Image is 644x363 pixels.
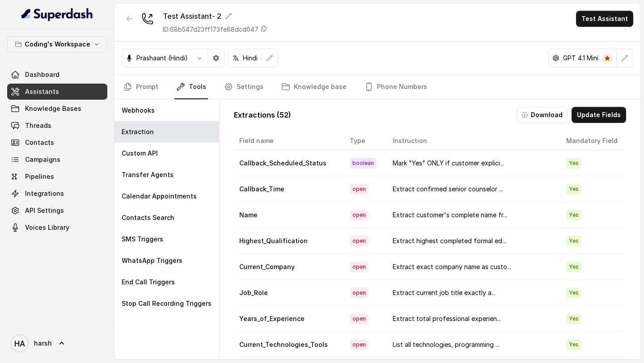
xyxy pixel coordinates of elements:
a: API Settings [7,203,107,219]
a: Pipelines [7,169,107,185]
a: Campaigns [7,152,107,168]
a: Settings [222,75,265,99]
span: Yes [566,236,581,246]
img: light.svg [21,7,93,21]
a: Knowledge base [280,75,348,99]
p: ID: 68b547d23ff173fe68dcd047 [163,25,258,34]
td: Extract current job title exactly a... [386,280,559,306]
a: Threads [7,118,107,134]
td: Name [236,202,342,228]
p: Calendar Appointments [122,192,197,201]
td: Extract confirmed senior counselor ... [386,176,559,202]
a: Knowledge Bases [7,101,107,117]
td: Extract highest completed formal ed... [386,228,559,254]
span: Yes [566,313,581,324]
span: boolean [350,158,377,169]
a: Assistants [7,84,107,100]
td: Current_Company [236,254,342,280]
p: Contacts Search [122,213,174,222]
button: Update Fields [572,107,626,123]
p: Extraction [122,127,154,136]
p: SMS Triggers [122,235,163,244]
a: Tools [174,75,208,99]
td: List all technologies, programming ... [386,332,559,358]
button: Test Assistant [576,11,633,27]
span: Yes [566,262,581,272]
p: Extractions ( 52 ) [234,110,291,120]
p: Custom API [122,149,158,158]
span: open [350,262,369,272]
p: Coding's Workspace [25,39,90,50]
a: Dashboard [7,67,107,83]
a: Phone Numbers [363,75,429,99]
th: Mandatory Field [559,132,624,150]
th: Field name [236,132,342,150]
p: Prashaant (Hindi) [136,54,188,63]
span: open [350,339,369,350]
a: Contacts [7,135,107,151]
td: Highest_Qualification [236,228,342,254]
th: Instruction [386,132,559,150]
td: Extract customer's complete name fr... [386,202,559,228]
a: Prompt [122,75,160,99]
svg: openai logo [552,55,559,62]
p: WhatsApp Triggers [122,256,182,265]
span: Yes [566,158,581,169]
span: open [350,210,369,220]
span: open [350,184,369,194]
span: Yes [566,339,581,350]
p: Stop Call Recording Triggers [122,299,212,308]
td: Mark "Yes" ONLY if customer explici... [386,150,559,176]
a: harsh [7,331,107,356]
span: Yes [566,210,581,220]
p: Webhooks [122,106,155,115]
th: Type [343,132,386,150]
span: open [350,313,369,324]
p: Transfer Agents [122,170,174,179]
td: Current_Technologies_Tools [236,332,342,358]
td: Extract exact company name as custo... [386,254,559,280]
td: Callback_Scheduled_Status [236,150,342,176]
button: Coding's Workspace [7,36,107,52]
p: Hindi [243,54,258,63]
span: Yes [566,287,581,298]
div: Test Assistant- 2 [163,11,267,21]
p: End Call Triggers [122,278,175,287]
a: Voices Library [7,219,107,236]
td: Callback_Time [236,176,342,202]
span: open [350,236,369,246]
td: Years_of_Experience [236,306,342,332]
td: Extract total professional experien... [386,306,559,332]
p: GPT 4.1 Mini [563,54,598,63]
td: Job_Role [236,280,342,306]
span: Yes [566,184,581,194]
button: Download [517,107,568,123]
a: Integrations [7,186,107,202]
span: open [350,287,369,298]
nav: Tabs [122,75,633,99]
